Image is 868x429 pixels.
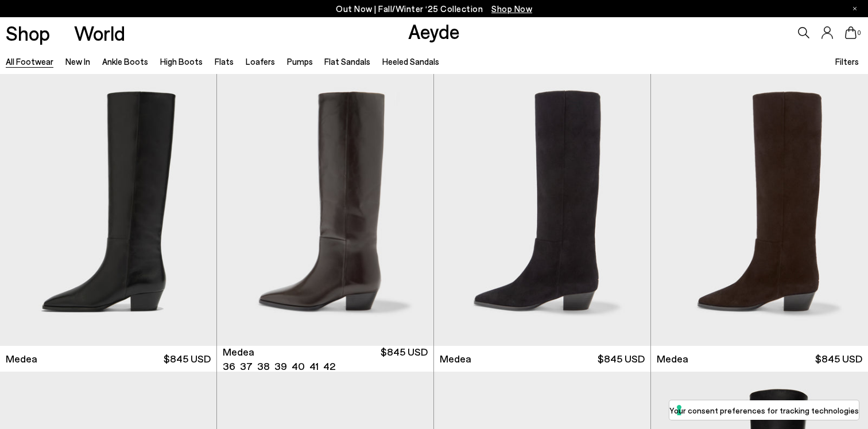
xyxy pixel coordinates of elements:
[324,56,370,67] a: Flat Sandals
[217,346,433,372] a: Medea 36 37 38 39 40 41 42 $845 USD
[164,352,211,366] span: $845 USD
[382,56,439,67] a: Heeled Sandals
[434,346,650,372] a: Medea $845 USD
[223,359,332,373] ul: variant
[6,352,37,366] span: Medea
[217,74,433,346] img: Medea Knee-High Boots
[223,345,254,359] span: Medea
[408,19,460,43] a: Aeyde
[160,56,203,67] a: High Boots
[217,74,433,346] div: 1 / 6
[65,56,90,67] a: New In
[240,359,253,373] li: 37
[434,74,650,346] img: Medea Suede Knee-High Boots
[6,56,53,67] a: All Footwear
[651,74,868,346] img: Medea Suede Knee-High Boots
[274,359,287,373] li: 39
[857,30,862,36] span: 0
[845,26,857,39] a: 0
[669,400,859,420] button: Your consent preferences for tracking technologies
[657,352,688,366] span: Medea
[669,404,859,416] label: Your consent preferences for tracking technologies
[598,352,645,366] span: $845 USD
[292,359,305,373] li: 40
[381,345,428,373] span: $845 USD
[440,352,471,366] span: Medea
[223,359,235,373] li: 36
[336,2,532,16] p: Out Now | Fall/Winter ‘25 Collection
[651,346,868,372] a: Medea $845 USD
[215,56,234,67] a: Flats
[835,56,859,67] span: Filters
[102,56,148,67] a: Ankle Boots
[6,23,50,43] a: Shop
[323,359,335,373] li: 42
[217,74,433,346] a: Next slide Previous slide
[491,3,532,14] span: Navigate to /collections/new-in
[246,56,275,67] a: Loafers
[309,359,319,373] li: 41
[257,359,270,373] li: 38
[815,352,862,366] span: $845 USD
[74,23,125,43] a: World
[287,56,313,67] a: Pumps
